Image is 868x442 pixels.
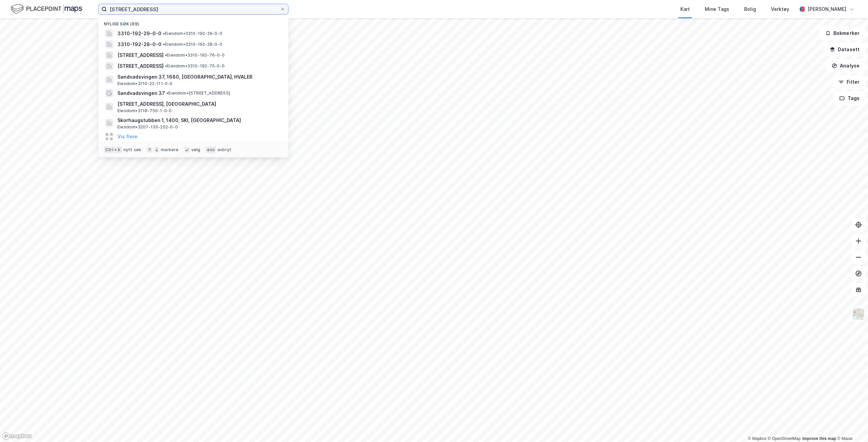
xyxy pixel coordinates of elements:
[163,42,165,47] span: •
[826,59,865,73] button: Analyse
[11,3,82,15] img: logo.f888ab2527a4732fd821a326f86c7f29.svg
[104,146,122,153] div: Ctrl + k
[117,29,162,38] span: 3310-192-29-0-0
[107,4,280,14] input: Søk på adresse, matrikkel, gårdeiere, leietakere eller personer
[124,147,141,153] div: nytt søk
[161,147,178,153] div: markere
[117,116,280,124] span: Skorhaugstubben 1, 1400, SKI, [GEOGRAPHIC_DATA]
[834,409,868,442] iframe: Chat Widget
[768,436,801,441] a: OpenStreetMap
[117,40,162,48] span: 3310-192-28-0-0
[163,42,222,47] span: Eiendom • 3310-192-28-0-0
[771,5,789,13] div: Verktøy
[833,75,865,89] button: Filter
[834,409,868,442] div: Kontrollprogram for chat
[191,147,201,153] div: velg
[117,51,164,59] span: [STREET_ADDRESS]
[165,53,167,58] span: •
[165,53,225,58] span: Eiendom • 3310-192-76-0-0
[117,124,178,130] span: Eiendom • 3207-135-202-0-0
[2,432,32,440] a: Mapbox homepage
[117,100,280,108] span: [STREET_ADDRESS], [GEOGRAPHIC_DATA]
[819,26,865,40] button: Bokmerker
[803,436,836,441] a: Improve this map
[117,108,172,114] span: Eiendom • 3118-750-1-0-0
[166,91,230,96] span: Eiendom • [STREET_ADDRESS]
[206,146,216,153] div: esc
[163,31,222,36] span: Eiendom • 3310-192-29-0-0
[744,5,756,13] div: Bolig
[117,81,173,86] span: Eiendom • 3110-22-111-0-0
[98,16,288,28] div: Nylige søk (89)
[852,308,865,321] img: Z
[163,31,165,36] span: •
[165,63,225,69] span: Eiendom • 3310-192-75-0-0
[117,73,280,81] span: Sandvadsvingen 37, 1680, [GEOGRAPHIC_DATA], HVALER
[117,89,165,97] span: Sandvadsvingen 37
[808,5,846,13] div: [PERSON_NAME]
[680,5,690,13] div: Kart
[166,91,168,96] span: •
[117,133,137,141] button: Vis flere
[748,436,767,441] a: Mapbox
[165,63,167,68] span: •
[824,43,865,56] button: Datasett
[117,62,164,70] span: [STREET_ADDRESS]
[834,92,865,105] button: Tags
[705,5,729,13] div: Mine Tags
[218,147,231,153] div: avbryt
